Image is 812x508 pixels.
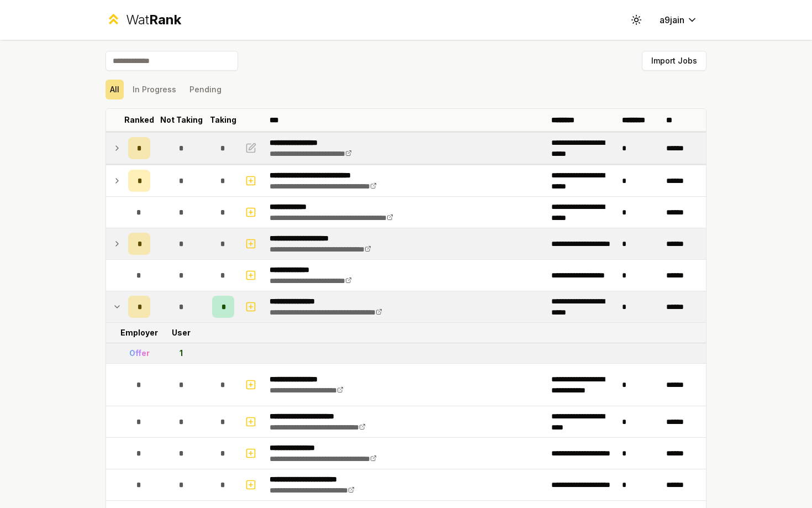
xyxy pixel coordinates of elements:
[106,80,124,99] button: All
[149,12,181,28] span: Rank
[642,51,706,71] button: Import Jobs
[106,11,181,29] a: WatRank
[180,348,183,359] div: 1
[155,323,208,343] td: User
[210,114,236,125] p: Taking
[651,10,706,30] button: a9jain
[129,348,150,359] div: Offer
[660,13,684,27] span: a9jain
[124,114,154,125] p: Ranked
[128,80,181,99] button: In Progress
[185,80,226,99] button: Pending
[124,323,155,343] td: Employer
[126,11,181,29] div: Wat
[160,114,203,125] p: Not Taking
